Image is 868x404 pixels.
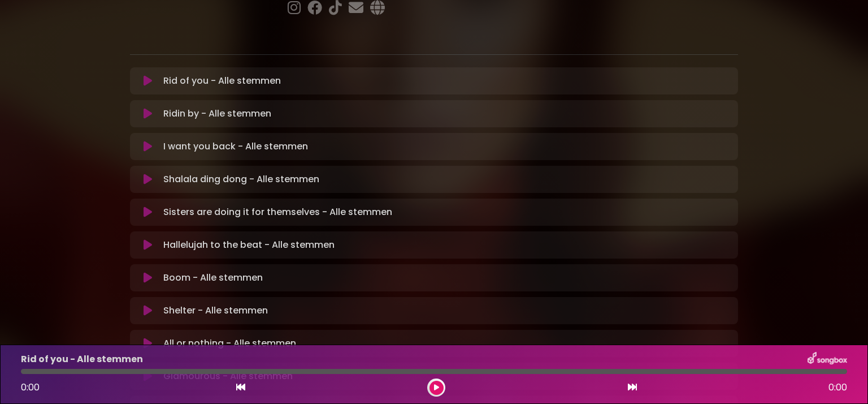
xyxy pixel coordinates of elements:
[163,74,281,88] p: Rid of you - Alle stemmen
[21,381,40,394] span: 0:00
[163,238,335,252] p: Hallelujah to the beat - Alle stemmen
[163,337,296,350] p: All or nothing - Alle stemmen
[163,140,308,153] p: I want you back - Alle stemmen
[163,205,392,219] p: Sisters are doing it for themselves - Alle stemmen
[163,271,263,285] p: Boom - Alle stemmen
[163,173,319,186] p: Shalala ding dong - Alle stemmen
[163,107,271,121] p: Ridin by - Alle stemmen
[163,304,268,317] p: Shelter - Alle stemmen
[21,353,143,366] p: Rid of you - Alle stemmen
[808,352,847,367] img: songbox-logo-white.png
[828,381,847,394] span: 0:00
